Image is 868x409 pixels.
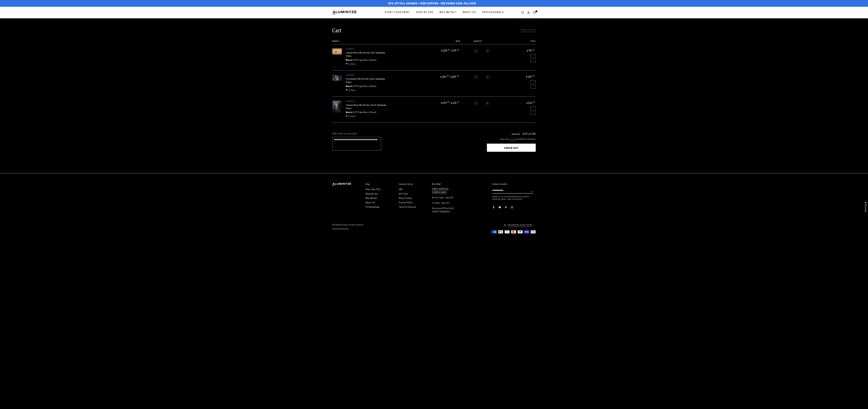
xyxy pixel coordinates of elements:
[399,183,413,185] h2: Customer Service
[487,138,536,141] small: Taxes and calculated at checkout
[492,196,536,200] p: Apply for our free membership to receive exclusive deals, news, and events.
[332,223,434,227] small: © 2025, . All rights reserved.
[526,75,535,78] bdi: 140
[512,133,520,135] h3: Subtotal
[388,2,476,5] span: 25% off FALL Savings + Free Shipping - Use Promo Code: FALL2025
[399,197,412,199] a: Return Policy
[508,224,532,227] span: [GEOGRAPHIC_DATA] (USD $)
[432,183,462,185] summary: Need Help?
[463,11,476,15] span: About Us
[432,196,462,200] p: M-Thur 10am - 6pm EST
[441,101,450,105] bdi: 193
[346,115,387,117] ul: Discount
[346,115,387,117] li: BUYMORE
[451,48,459,52] bdi: 90
[447,49,450,51] sup: .85
[441,48,450,52] bdi: 138
[527,49,528,52] span: $
[492,183,507,185] h2: Exclusive benefits
[353,111,376,114] dd: 0.75" Edge Mount (Black)
[487,144,536,152] button: Check out
[332,26,342,33] h1: Cart
[451,49,453,52] span: $
[450,75,459,78] bdi: 140
[346,103,386,110] a: Custom Photo Metal Print, 16x20 Aluminum Prints
[441,49,443,52] span: $
[385,11,410,15] span: Start Your Print
[366,197,377,199] a: Why Metal?
[366,206,379,208] a: Professionals
[508,138,516,140] a: shipping
[487,157,536,163] iframe: PayPal-paypal
[346,111,353,114] dt: Mount:
[332,228,349,230] a: Powered by Shopify
[482,11,504,15] span: Professionals
[457,49,459,51] sup: .26
[414,9,435,16] a: Shop By Use
[863,199,868,215] div: Click to open Judge.me floating reviews tab
[451,76,452,78] span: $
[526,76,527,78] span: $
[346,48,387,50] p: aluminyze
[332,10,357,15] img: Aluminyze
[479,75,485,79] input: Quantity for Personalized Metal Print, 16x24 Aluminum Prints
[479,48,485,53] input: Quantity for Custom Photo Metal Print, 11x17 Aluminum Prints
[346,51,385,57] a: Custom Photo Metal Print, 11x17 Aluminum Prints
[366,183,370,185] h2: Shop
[432,188,449,194] a: [EMAIL_ADDRESS][DOMAIN_NAME]
[332,101,342,113] img: 16"x20" Rectangle White Matte Aluminyzed Photo
[399,188,403,191] a: FAQ
[532,75,535,77] sup: .96
[530,80,536,88] a: Remove 16"x24" Rectangle White Matte Aluminyzed Photo
[399,183,429,185] summary: Customer Service
[353,59,376,62] dd: 0.75" Edge Mount (Black)
[492,183,536,185] summary: Exclusive benefits
[346,77,385,84] a: Personalized Metal Print, 16x24 Aluminum Prints
[446,75,449,77] sup: .85
[438,9,459,16] a: Why Metal?
[332,132,481,135] label: Add a note to your order
[451,101,459,105] bdi: 126
[456,75,459,77] sup: .96
[346,75,387,76] p: aluminyze
[332,75,342,81] img: 16"x24" Rectangle White Matte Aluminyzed Photo
[480,9,506,16] a: Professionals
[366,183,396,185] summary: Shop
[399,206,416,208] a: Terms of Service
[383,9,412,16] a: Start Your Print
[447,101,450,103] sup: .85
[416,11,433,15] span: Shop By Use
[531,187,533,196] button: Subscribe
[399,202,413,204] a: Privacy Policy
[441,102,442,104] span: $
[441,76,442,78] span: $
[419,40,460,44] th: Price
[346,63,387,65] li: BUYMORE
[432,183,441,185] h2: Need Help?
[346,59,353,62] dt: Mount:
[451,102,452,104] span: $
[511,40,536,44] th: Total
[346,101,387,102] p: aluminyze
[460,40,511,44] th: Quantity
[346,89,387,91] ul: Discount
[479,101,485,106] input: Quantity for Custom Photo Metal Print, 16x20 Aluminum Prints
[366,188,381,191] a: Start Your Print
[366,202,375,204] a: About Us
[366,193,378,195] a: Shop By Use
[536,10,537,12] span: 3
[532,49,535,51] sup: .26
[526,48,535,52] bdi: 90
[432,207,462,214] p: Aluminyze (Office Only) [STREET_ADDRESS]
[526,101,535,105] bdi: 126
[521,28,536,32] a: Return to shop
[519,9,525,15] summary: Search our site
[346,85,353,88] dt: Mount:
[432,202,462,205] p: Fri 10am - 5pm EST
[457,101,459,103] sup: .01
[526,102,528,104] span: $
[346,63,387,65] ul: Discount
[530,106,536,115] a: Remove 16"x20" Rectangle White Matte Aluminyzed Photo
[332,48,342,55] img: 11"x17" Rectangle White Matte Aluminyzed Photo
[461,9,478,16] a: About Us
